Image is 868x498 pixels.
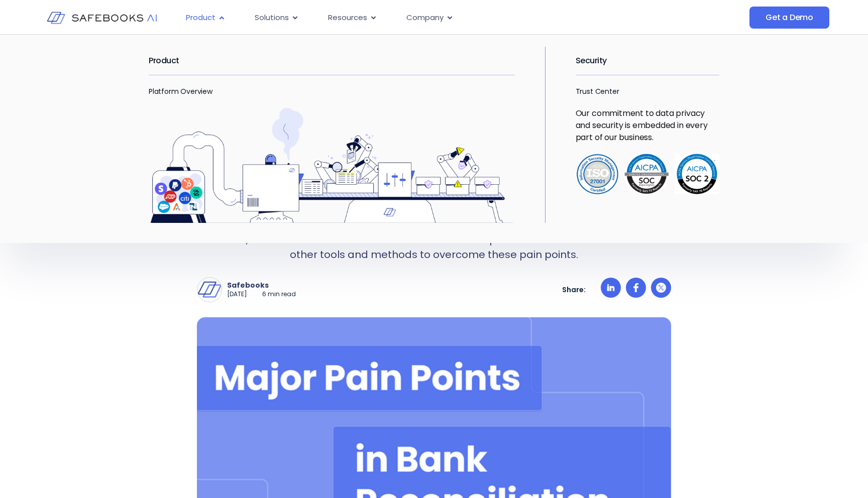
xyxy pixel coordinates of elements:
p: 6 min read [262,290,296,299]
img: Safebooks [197,278,222,302]
a: Platform Overview [149,86,212,96]
span: Solutions [255,12,289,24]
span: Company [406,12,444,24]
a: Get a Demo [749,7,829,29]
span: Get a Demo [766,13,813,23]
p: Safebooks [227,281,296,290]
p: [DATE] [227,290,247,299]
p: Share: [562,285,586,294]
nav: Menu [178,8,649,28]
a: Trust Center [576,86,619,96]
h2: Product [149,47,515,75]
h2: Security [576,47,719,75]
span: Resources [328,12,367,24]
div: Menu Toggle [178,8,649,28]
p: Our commitment to data privacy and security is embedded in every part of our business. [576,107,719,144]
span: Product [186,12,215,24]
